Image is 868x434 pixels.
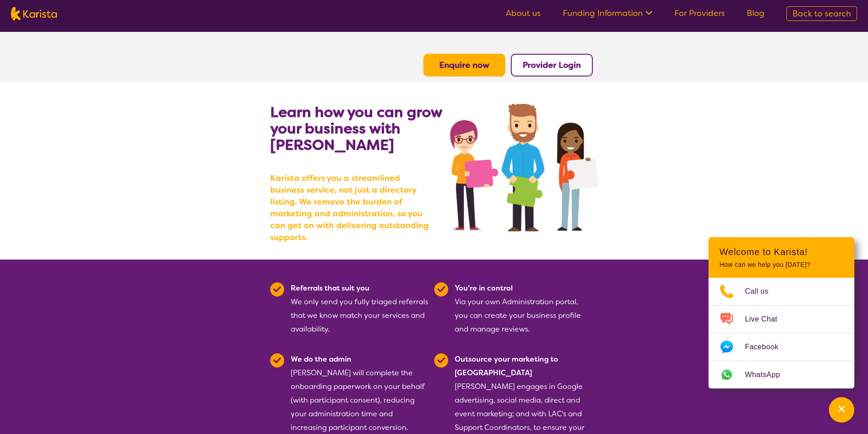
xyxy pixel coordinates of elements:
[747,8,765,19] a: Blog
[439,60,489,71] a: Enquire now
[270,353,284,368] img: Tick
[11,7,57,20] img: Karista logo
[792,8,851,19] span: Back to search
[563,8,652,19] a: Funding Information
[291,281,429,336] div: We only send you fully triaged referrals that we know match your services and availability.
[511,54,593,77] button: Provider Login
[745,368,791,382] span: WhatsApp
[719,261,843,269] p: How can we help you [DATE]?
[455,283,513,293] b: You're in control
[434,282,448,296] img: Tick
[674,8,725,19] a: For Providers
[745,312,788,326] span: Live Chat
[270,102,442,154] b: Learn how you can grow your business with [PERSON_NAME]
[270,172,434,243] b: Karista offers you a streamlined business service, not just a directory listing. We remove the bu...
[709,278,854,388] ul: Choose channel
[270,282,284,296] img: Tick
[745,340,789,354] span: Facebook
[506,8,541,19] a: About us
[745,285,780,298] span: Call us
[523,60,581,71] a: Provider Login
[450,104,598,231] img: grow your business with Karista
[434,353,448,368] img: Tick
[709,361,854,388] a: Web link opens in a new tab.
[709,237,854,388] div: Channel Menu
[291,283,370,293] b: Referrals that suit you
[455,281,593,336] div: Via your own Administration portal, you can create your business profile and manage reviews.
[719,246,843,257] h2: Welcome to Karista!
[829,397,854,423] button: Channel Menu
[786,6,857,21] a: Back to search
[291,354,351,364] b: We do the admin
[455,354,558,378] b: Outsource your marketing to [GEOGRAPHIC_DATA]
[423,54,505,77] button: Enquire now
